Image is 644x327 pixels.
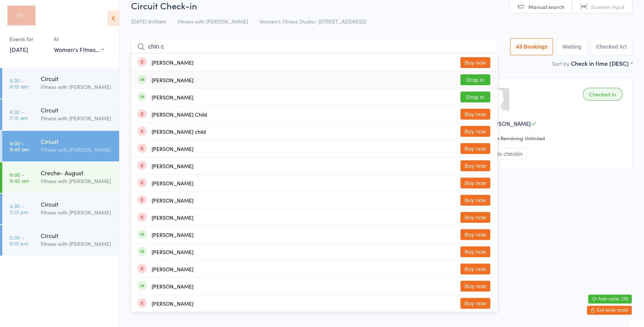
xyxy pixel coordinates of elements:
button: Buy now [460,143,490,154]
div: [PERSON_NAME] [152,283,193,289]
div: Checked in [583,88,622,101]
div: Fitness with [PERSON_NAME] [41,177,113,185]
button: Buy now [460,263,490,274]
div: Circuit [41,106,113,114]
span: [PERSON_NAME] [486,120,531,127]
div: Fitness with [PERSON_NAME] [41,83,113,91]
div: [PERSON_NAME] [152,300,193,306]
input: Search [131,38,498,55]
a: 9:00 -9:45 amCreche- AugustFitness with [PERSON_NAME] [2,162,119,193]
div: Women's Fitness Studio- [STREET_ADDRESS] [54,45,104,53]
div: Fitness with [PERSON_NAME] [41,145,113,154]
div: [PERSON_NAME] [152,59,193,65]
button: Buy now [460,109,490,120]
div: [PERSON_NAME] [152,266,193,272]
div: [PERSON_NAME] [152,197,193,203]
button: Buy now [460,195,490,206]
div: Circuit [41,74,113,83]
div: [PERSON_NAME] [152,249,193,255]
div: Circuit [41,200,113,208]
time: 6:30 - 7:15 am [10,109,28,121]
button: Buy now [460,126,490,137]
a: 9:00 -9:45 amCircuitFitness with [PERSON_NAME] [2,131,119,161]
div: [PERSON_NAME] child [152,129,206,135]
button: Buy now [460,298,490,309]
div: At [54,33,104,45]
time: 5:30 - 6:15 am [10,77,28,89]
a: [DATE] [10,45,28,53]
button: All Bookings [510,38,553,55]
a: 5:30 -6:15 pmCircuitFitness with [PERSON_NAME] [2,225,119,256]
div: [PERSON_NAME] [152,77,193,83]
span: [DATE] 9:00am [131,18,166,25]
time: 4:30 - 5:15 pm [10,203,28,215]
div: [PERSON_NAME] Child [152,111,207,117]
div: Events for [10,33,46,45]
div: [PERSON_NAME] [152,146,193,152]
time: 5:30 - 6:15 pm [10,234,28,246]
div: [PERSON_NAME] [152,180,193,186]
span: Fitness with [PERSON_NAME] [178,18,248,25]
button: Buy now [460,212,490,223]
div: Check in time (DESC) [571,59,632,67]
a: 5:30 -6:15 amCircuitFitness with [PERSON_NAME] [2,68,119,99]
label: Sort by [552,60,569,67]
span: Manual search [528,3,564,10]
div: [PERSON_NAME] [152,163,193,169]
button: Drop in [460,92,490,102]
button: Buy now [460,57,490,68]
div: [PERSON_NAME] [152,215,193,220]
div: Circuit [41,231,113,240]
button: Waiting [557,38,587,55]
div: Fitness with [PERSON_NAME] [41,208,113,217]
div: Creche- August [41,169,113,177]
span: Scanner input [591,3,625,10]
button: Checked in5 [591,38,633,55]
div: 5 [624,44,627,50]
div: Classes Remaining: Unlimited [484,135,625,141]
button: Buy now [460,160,490,171]
button: Undo checkin [484,148,526,160]
time: 9:00 - 9:45 am [10,140,29,152]
div: Circuit [41,137,113,145]
span: Women's Fitness Studio- [STREET_ADDRESS] [259,18,366,25]
button: Buy now [460,281,490,291]
a: 4:30 -5:15 pmCircuitFitness with [PERSON_NAME] [2,194,119,224]
button: Exit kiosk mode [587,306,632,315]
button: Buy now [460,246,490,257]
img: Fitness with Zoe [7,6,35,25]
div: Fitness with [PERSON_NAME] [41,240,113,248]
div: [PERSON_NAME] [152,94,193,100]
time: 9:00 - 9:45 am [10,172,29,183]
a: 6:30 -7:15 amCircuitFitness with [PERSON_NAME] [2,99,119,130]
button: Auto-cycle: ON [588,294,632,303]
button: Drop in [460,74,490,85]
div: Fitness with [PERSON_NAME] [41,114,113,123]
div: [PERSON_NAME] [152,232,193,238]
button: Buy now [460,178,490,188]
button: Buy now [460,229,490,240]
